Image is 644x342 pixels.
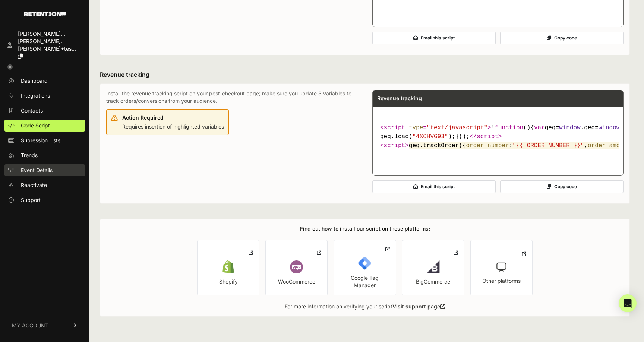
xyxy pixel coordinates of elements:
[285,303,445,310] p: For more information on verifying your script
[402,240,464,295] a: BigCommerce
[470,240,533,295] a: Other platforms
[21,107,43,114] span: Contacts
[512,142,584,149] span: "{{ ORDER_NUMBER }}"
[4,194,85,206] a: Support
[4,149,85,161] a: Trends
[500,180,624,193] button: Copy code
[380,124,491,131] span: < = >
[4,179,85,191] a: Reactivate
[278,278,315,285] div: WooCommerce
[197,240,259,295] a: Shopify
[373,90,623,107] div: Revenue tracking
[588,142,631,149] span: order_amount
[416,278,450,285] div: BigCommerce
[18,30,82,38] div: [PERSON_NAME]...
[409,124,423,131] span: type
[106,90,357,105] p: Install the revenue tracking script on your post-checkout page; make sure you update 3 variables ...
[358,257,371,270] img: Google Tag Manager
[4,314,85,337] a: MY ACCOUNT
[495,124,523,131] span: function
[21,77,48,85] span: Dashboard
[265,240,328,295] a: WooCommerce
[599,124,620,131] span: window
[534,124,545,131] span: var
[384,142,405,149] span: script
[500,32,624,44] button: Copy code
[4,164,85,176] a: Event Details
[21,196,41,204] span: Support
[12,322,48,329] span: MY ACCOUNT
[482,277,521,285] div: Other platforms
[122,114,224,121] div: Action Required
[334,240,396,295] a: Google Tag Manager
[470,133,502,140] span: </ >
[372,32,496,44] button: Email this script
[21,137,60,144] span: Supression Lists
[21,152,38,159] span: Trends
[340,274,389,289] div: Google Tag Manager
[392,303,445,310] a: Visit support page
[372,180,496,193] button: Email this script
[290,260,303,273] img: Wordpress
[412,133,448,140] span: "4X0HVG93"
[619,294,637,312] div: Open Intercom Messenger
[495,124,530,131] span: ( )
[384,124,405,131] span: script
[4,134,85,146] a: Supression Lists
[4,28,85,62] a: [PERSON_NAME]... [PERSON_NAME].[PERSON_NAME]+tes...
[559,124,581,131] span: window
[427,124,487,131] span: "text/javascript"
[477,133,498,140] span: script
[427,260,440,273] img: BigCommerce
[4,105,85,117] a: Contacts
[122,113,224,130] div: Requires insertion of highlighted variables
[219,278,238,285] div: Shopify
[18,38,76,52] span: [PERSON_NAME].[PERSON_NAME]+tes...
[222,260,235,273] img: Shopify
[380,142,409,149] span: < >
[466,142,509,149] span: order_number
[4,75,85,87] a: Dashboard
[300,225,430,232] h3: Find out how to install our script on these platforms:
[4,90,85,102] a: Integrations
[4,120,85,132] a: Code Script
[21,167,53,174] span: Event Details
[24,12,66,16] img: Retention.com
[21,92,50,99] span: Integrations
[21,181,47,189] span: Reactivate
[100,70,630,79] h3: Revenue tracking
[21,122,50,129] span: Code Script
